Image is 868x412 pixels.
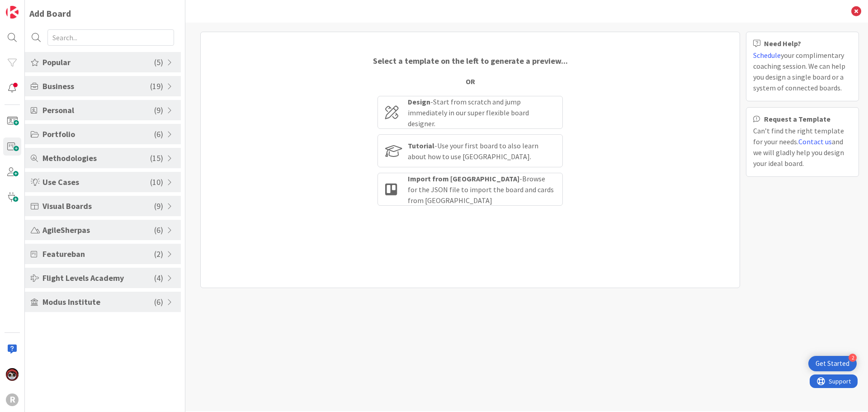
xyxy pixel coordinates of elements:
[154,200,163,212] span: ( 9 )
[154,248,163,260] span: ( 2 )
[753,51,845,92] span: your complimentary coaching session. We can help you design a single board or a system of connect...
[154,104,163,116] span: ( 9 )
[42,80,150,92] span: Business
[29,7,71,20] div: Add Board
[753,125,852,169] div: Can’t find the right template for your needs. and we will gladly help you design your ideal board.
[154,272,163,284] span: ( 4 )
[154,296,163,308] span: ( 6 )
[42,296,154,308] span: Modus Institute
[19,1,41,12] span: Support
[408,96,555,129] div: - Start from scratch and jump immediately in our super flexible board designer.
[408,141,434,150] b: Tutorial
[6,368,19,381] img: JS
[466,76,475,87] div: OR
[150,80,163,92] span: ( 19 )
[408,173,555,206] div: - Browse for the JSON file to import the board and cards from [GEOGRAPHIC_DATA]
[373,55,568,67] div: Select a template on the left to generate a preview...
[408,174,519,183] b: Import from [GEOGRAPHIC_DATA]
[154,128,163,140] span: ( 6 )
[6,393,19,406] div: R
[408,140,555,162] div: - Use your first board to also learn about how to use [GEOGRAPHIC_DATA].
[42,224,154,236] span: AgileSherpas
[6,6,19,19] img: Visit kanbanzone.com
[753,51,781,60] a: Schedule
[849,354,857,362] div: 2
[764,115,830,123] b: Request a Template
[42,56,154,68] span: Popular
[808,356,857,371] div: Open Get Started checklist, remaining modules: 2
[47,29,174,46] input: Search...
[42,200,154,212] span: Visual Boards
[816,359,849,368] div: Get Started
[42,248,154,260] span: Featureban
[764,40,801,47] b: Need Help?
[150,152,163,164] span: ( 15 )
[42,176,150,188] span: Use Cases
[42,152,150,164] span: Methodologies
[150,176,163,188] span: ( 10 )
[42,272,154,284] span: Flight Levels Academy
[42,128,154,140] span: Portfolio
[798,137,832,146] a: Contact us
[408,97,430,106] b: Design
[42,104,154,116] span: Personal
[154,56,163,68] span: ( 5 )
[154,224,163,236] span: ( 6 )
